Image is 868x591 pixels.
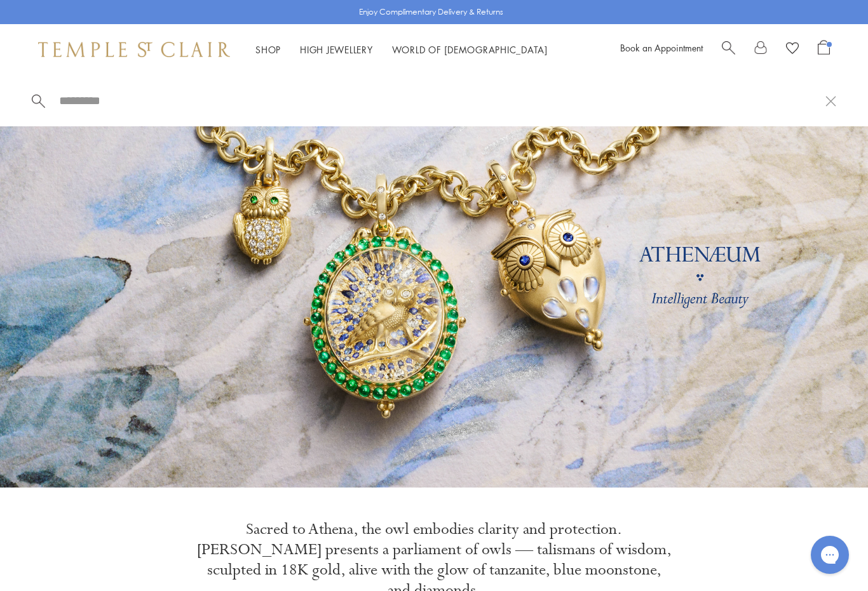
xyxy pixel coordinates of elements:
[359,6,503,18] p: Enjoy Complimentary Delivery & Returns
[804,531,855,578] iframe: Gorgias live chat messenger
[786,40,799,59] a: View Wishlist
[255,43,281,56] a: ShopShop
[38,42,230,57] img: Temple St. Clair
[255,42,548,58] nav: Main navigation
[300,43,373,56] a: High JewelleryHigh Jewellery
[818,40,830,59] a: Open Shopping Bag
[620,41,703,54] a: Book an Appointment
[722,40,735,59] a: Search
[392,43,548,56] a: World of [DEMOGRAPHIC_DATA]World of [DEMOGRAPHIC_DATA]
